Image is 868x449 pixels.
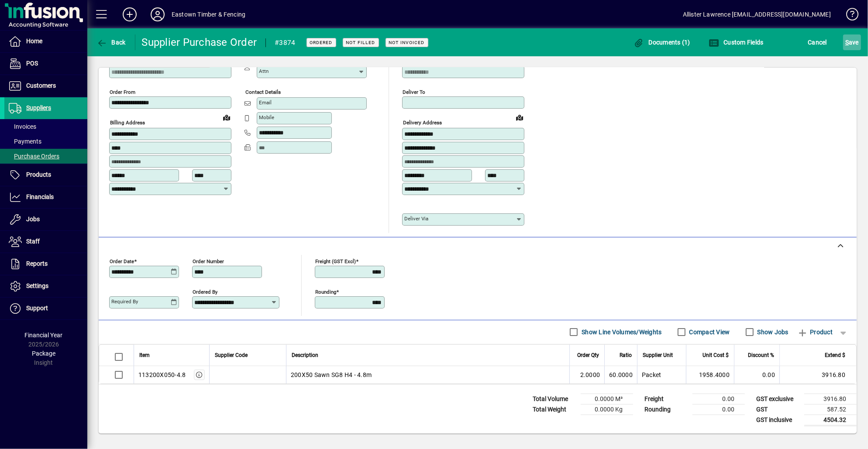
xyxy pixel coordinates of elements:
span: Reports [26,260,48,267]
td: Rounding [640,404,692,415]
label: Show Line Volumes/Weights [580,328,661,336]
span: S [845,39,849,46]
a: Knowledge Base [840,2,857,30]
span: Item [139,350,150,360]
a: Settings [4,275,87,297]
div: #3874 [275,36,295,50]
mat-label: Rounding [315,288,336,295]
div: Allister Lawrence [EMAIL_ADDRESS][DOMAIN_NAME] [683,7,831,21]
a: Reports [4,253,87,275]
a: POS [4,53,87,75]
span: Extend $ [825,350,845,360]
span: Customers [26,82,56,89]
td: GST inclusive [752,415,804,425]
mat-label: Order from [110,89,135,95]
span: Back [96,39,126,46]
mat-label: Attn [259,68,269,74]
mat-label: Email [259,99,272,106]
span: ave [845,35,859,49]
td: 0.00 [692,394,745,404]
td: GST exclusive [752,394,804,404]
td: 60.0000 [604,366,637,384]
span: Not Invoiced [389,40,425,45]
td: Total Volume [528,394,581,404]
span: Suppliers [26,104,51,111]
td: 0.00 [734,366,779,384]
button: Cancel [806,34,830,50]
div: Eastown Timber & Fencing [172,7,245,21]
td: 0.0000 Kg [581,404,633,415]
span: Package [32,350,55,357]
span: Unit Cost $ [703,350,729,360]
span: Invoices [9,123,36,130]
span: Description [292,350,318,360]
td: 4504.32 [804,415,857,425]
span: Jobs [26,216,40,223]
span: POS [26,60,38,67]
span: Settings [26,282,48,289]
mat-label: Required by [111,298,138,305]
a: Purchase Orders [4,149,87,164]
span: Documents (1) [634,39,690,46]
a: Invoices [4,119,87,134]
td: 587.52 [804,404,857,415]
span: 200X50 Sawn SG8 H4 - 4.8m [291,370,372,379]
td: Freight [640,394,692,404]
a: Financials [4,186,87,208]
a: View on map [513,110,527,124]
button: Save [843,34,861,50]
button: Custom Fields [706,34,766,50]
span: Discount % [748,350,774,360]
span: Not Filled [346,40,375,45]
td: Packet [637,366,686,384]
button: Documents (1) [631,34,692,50]
td: 1958.4000 [686,366,734,384]
span: Support [26,305,48,312]
td: Total Weight [528,404,581,415]
mat-label: Mobile [259,114,274,120]
mat-label: Order date [110,258,134,264]
td: 0.0000 M³ [581,394,633,404]
span: Staff [26,238,40,245]
mat-label: Deliver via [404,216,428,222]
a: Customers [4,75,87,97]
span: Supplier Code [215,350,248,360]
span: Products [26,171,51,178]
div: 113200X050-4.8 [138,370,186,379]
a: Payments [4,134,87,149]
span: Financials [26,193,54,200]
label: Show Jobs [756,328,789,336]
app-page-header-button: Back [87,34,135,50]
span: Product [797,325,833,339]
td: 3916.80 [804,394,857,404]
a: Products [4,164,87,186]
span: Ordered [310,40,333,45]
span: Home [26,38,42,45]
span: Cancel [808,35,827,49]
td: GST [752,404,804,415]
span: Financial Year [25,332,63,339]
button: Profile [144,7,172,22]
label: Compact View [688,328,730,336]
div: Supplier Purchase Order [142,35,257,49]
mat-label: Freight (GST excl) [315,258,356,264]
a: Home [4,31,87,52]
span: Ratio [620,350,632,360]
button: Back [94,34,128,50]
mat-label: Ordered by [193,288,217,295]
button: Add [116,7,144,22]
a: Jobs [4,209,87,230]
span: Order Qty [577,350,599,360]
a: Staff [4,231,87,253]
span: Supplier Unit [643,350,673,360]
td: 3916.80 [779,366,856,384]
td: 2.0000 [569,366,604,384]
mat-label: Order number [193,258,224,264]
a: Support [4,298,87,319]
button: Product [793,324,837,340]
mat-label: Deliver To [403,89,425,95]
span: Purchase Orders [9,153,59,160]
td: 0.00 [692,404,745,415]
span: Custom Fields [709,39,764,46]
a: View on map [220,110,234,124]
